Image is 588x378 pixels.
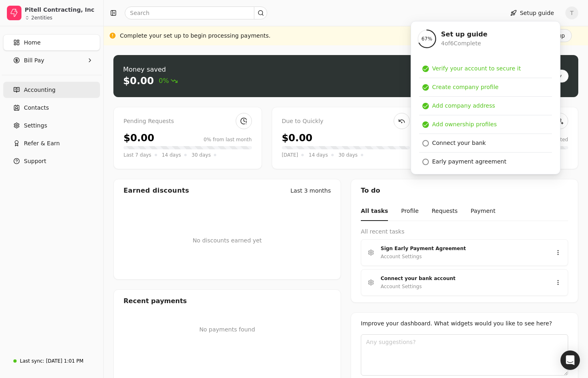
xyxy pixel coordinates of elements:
[422,35,432,42] span: 67 %
[3,354,100,368] a: Last sync:[DATE] 1:01 PM
[441,39,488,48] div: 4 of 6 Complete
[3,135,100,151] button: Refer & Earn
[20,357,44,365] div: Last sync:
[309,151,328,159] span: 14 days
[24,86,55,94] span: Accounting
[3,153,100,169] button: Support
[120,32,271,40] div: Complete your set up to begin processing payments.
[123,65,178,74] div: Money saved
[24,121,47,130] span: Settings
[3,117,100,134] a: Settings
[351,179,578,202] div: To do
[560,350,580,370] div: Open Intercom Messenger
[24,157,46,166] span: Support
[441,30,488,39] div: Set up guide
[123,74,154,87] div: $0.00
[282,151,298,159] span: [DATE]
[504,6,560,19] button: Setup guide
[3,100,100,116] a: Contacts
[162,151,181,159] span: 14 days
[432,83,499,91] div: Create company profile
[361,319,568,328] div: Improve your dashboard. What widgets would you like to see here?
[24,139,60,148] span: Refer & Earn
[401,202,419,221] button: Profile
[381,282,422,291] div: Account Settings
[204,136,252,143] div: 0% from last month
[125,6,267,19] input: Search
[432,157,506,166] div: Early payment agreement
[361,202,388,221] button: All tasks
[114,290,341,312] div: Recent payments
[124,131,154,145] div: $0.00
[24,56,44,65] span: Bill Pay
[381,274,542,282] div: Connect your bank account
[124,117,252,126] div: Pending Requests
[471,202,495,221] button: Payment
[3,52,100,68] button: Bill Pay
[432,202,458,221] button: Requests
[381,244,542,253] div: Sign Early Payment Agreement
[411,21,560,174] div: Setup guide
[282,131,313,145] div: $0.00
[193,223,262,258] div: No discounts earned yet
[290,187,331,195] div: Last 3 months
[124,186,189,195] div: Earned discounts
[24,104,49,112] span: Contacts
[159,76,178,86] span: 0%
[31,15,52,20] div: 2 entities
[432,102,495,110] div: Add company address
[339,151,358,159] span: 30 days
[3,34,100,51] a: Home
[432,64,521,73] div: Verify your account to secure it
[432,120,497,129] div: Add ownership profiles
[282,117,410,126] div: Due to Quickly
[46,357,83,365] div: [DATE] 1:01 PM
[361,227,568,236] div: All recent tasks
[192,151,211,159] span: 30 days
[381,253,422,261] div: Account Settings
[565,6,578,19] button: T
[25,6,96,14] div: Pitell Contracting, Inc
[24,38,40,47] span: Home
[432,139,486,147] div: Connect your bank
[124,151,151,159] span: Last 7 days
[3,82,100,98] a: Accounting
[124,325,331,334] p: No payments found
